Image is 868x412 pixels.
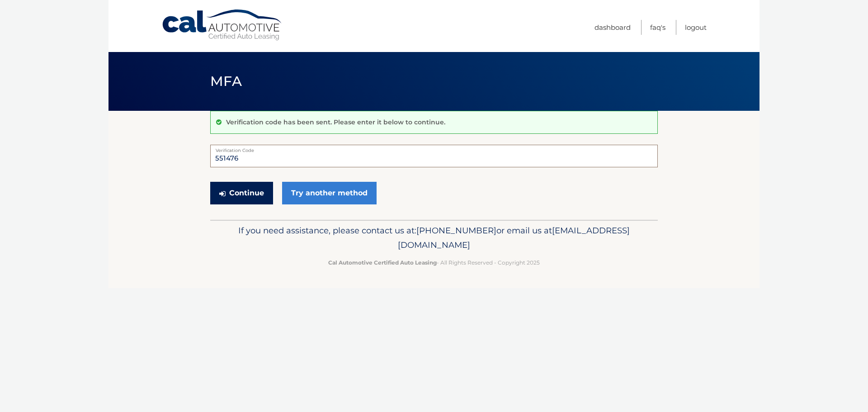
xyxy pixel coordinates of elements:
[398,225,630,250] span: [EMAIL_ADDRESS][DOMAIN_NAME]
[328,259,437,266] strong: Cal Automotive Certified Auto Leasing
[226,118,445,126] p: Verification code has been sent. Please enter it below to continue.
[416,225,496,236] span: [PHONE_NUMBER]
[161,9,283,41] a: Cal Automotive
[216,223,652,252] p: If you need assistance, please contact us at: or email us at
[210,73,242,90] span: MFA
[210,145,658,167] input: Verification Code
[210,182,273,204] button: Continue
[282,182,377,204] a: Try another method
[594,20,631,35] a: Dashboard
[216,258,652,267] p: - All Rights Reserved - Copyright 2025
[685,20,707,35] a: Logout
[650,20,665,35] a: FAQ's
[210,145,658,152] label: Verification Code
